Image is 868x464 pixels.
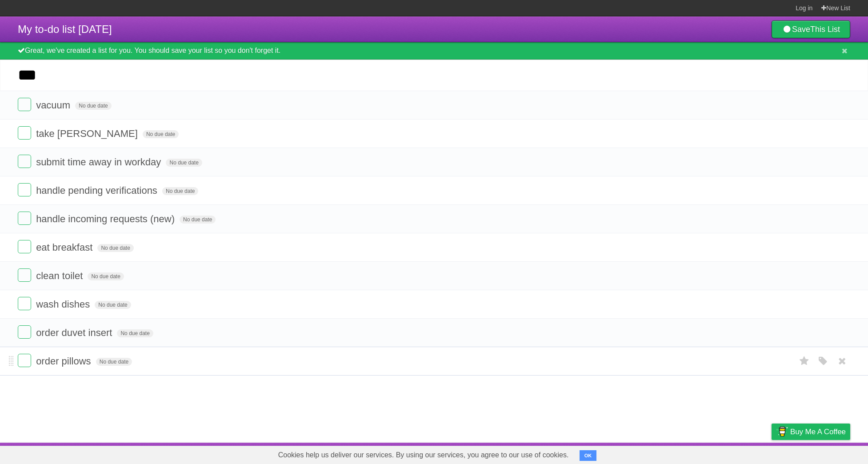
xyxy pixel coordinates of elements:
[88,272,124,280] span: No due date
[18,325,31,339] label: Done
[18,155,31,168] label: Done
[36,299,92,310] span: wash dishes
[776,424,788,439] img: Buy me a coffee
[18,268,31,282] label: Done
[683,445,719,462] a: Developers
[18,23,112,35] span: My to-do list [DATE]
[117,329,153,337] span: No due date
[36,242,95,253] span: eat breakfast
[18,354,31,367] label: Done
[730,445,749,462] a: Terms
[794,445,850,462] a: Suggest a feature
[97,244,133,252] span: No due date
[18,212,31,225] label: Done
[18,240,31,253] label: Done
[760,445,783,462] a: Privacy
[36,100,72,111] span: vacuum
[653,445,672,462] a: About
[143,130,179,138] span: No due date
[36,270,85,281] span: clean toilet
[790,424,846,440] span: Buy me a coffee
[36,356,93,367] span: order pillows
[580,450,597,461] button: OK
[36,128,140,139] span: take [PERSON_NAME]
[95,301,131,309] span: No due date
[18,126,31,140] label: Done
[75,102,111,110] span: No due date
[18,183,31,196] label: Done
[180,216,216,224] span: No due date
[162,187,198,195] span: No due date
[796,354,813,368] label: Star task
[772,424,850,440] a: Buy me a coffee
[36,156,163,168] span: submit time away in workday
[36,185,160,196] span: handle pending verifications
[166,159,202,167] span: No due date
[36,327,114,338] span: order duvet insert
[36,213,177,224] span: handle incoming requests (new)
[96,358,132,366] span: No due date
[18,297,31,310] label: Done
[772,20,850,38] a: SaveThis List
[18,98,31,111] label: Done
[810,25,840,34] b: This List
[269,446,578,464] span: Cookies help us deliver our services. By using our services, you agree to our use of cookies.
